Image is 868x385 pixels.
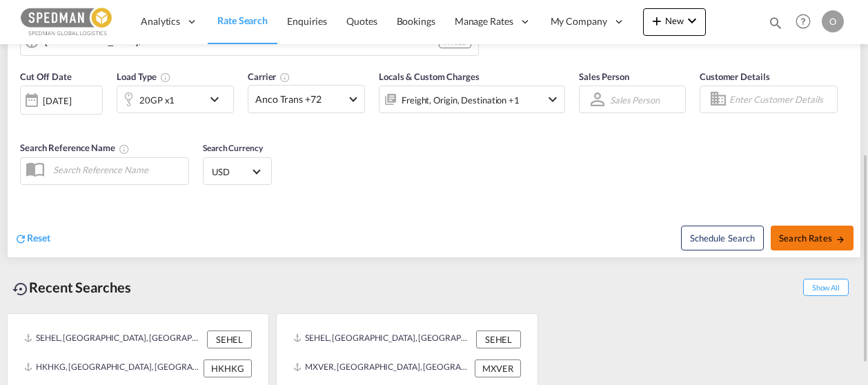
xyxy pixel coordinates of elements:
[649,12,665,29] md-icon: icon-plus 400-fg
[21,6,114,37] img: c12ca350ff1b11efb6b291369744d907.png
[293,359,471,377] div: MXVER, Veracruz, Mexico, Mexico & Central America, Americas
[476,330,521,348] div: SEHEL
[27,232,50,244] span: Reset
[379,86,565,113] div: Freight Origin Destination Factory Stuffingicon-chevron-down
[248,71,290,82] span: Carrier
[207,330,252,348] div: SEHEL
[20,113,30,132] md-datepicker: Select
[681,226,764,250] button: Note: By default Schedule search will only considerorigin ports, destination ports and cut off da...
[379,71,480,82] span: Locals & Custom Charges
[139,90,175,110] div: 20GP x1
[293,330,473,348] div: SEHEL, Helsingborg, Sweden, Northern Europe, Europe
[791,10,822,34] div: Help
[206,91,230,108] md-icon: icon-chevron-down
[217,14,268,26] span: Rate Search
[684,12,700,29] md-icon: icon-chevron-down
[43,95,71,107] div: [DATE]
[836,235,845,244] md-icon: icon-arrow-right
[544,91,561,108] md-icon: icon-chevron-down
[255,92,345,106] span: Anco Trans +72
[346,15,377,27] span: Quotes
[579,71,629,82] span: Sales Person
[20,142,130,153] span: Search Reference Name
[20,86,103,115] div: [DATE]
[14,231,50,246] div: icon-refreshReset
[791,10,815,33] span: Help
[475,359,521,377] div: MXVER
[46,159,188,180] input: Search Reference Name
[779,233,845,244] span: Search Rates
[210,161,264,181] md-select: Select Currency: $ USDUnited States Dollar
[402,90,520,110] div: Freight Origin Destination Factory Stuffing
[117,86,234,113] div: 20GP x1icon-chevron-down
[212,166,250,178] span: USD
[768,15,783,30] md-icon: icon-magnify
[455,14,513,28] span: Manage Rates
[287,15,327,27] span: Enquiries
[12,281,29,297] md-icon: icon-backup-restore
[397,15,435,27] span: Bookings
[822,10,844,32] div: O
[204,359,252,377] div: HKHKG
[803,279,849,296] span: Show All
[119,144,130,155] md-icon: Your search will be saved by the below given name
[729,89,833,110] input: Enter Customer Details
[20,71,72,82] span: Cut Off Date
[649,15,700,26] span: New
[117,71,171,82] span: Load Type
[24,330,204,348] div: SEHEL, Helsingborg, Sweden, Northern Europe, Europe
[141,14,180,28] span: Analytics
[14,233,27,245] md-icon: icon-refresh
[771,226,854,250] button: Search Ratesicon-arrow-right
[24,359,200,377] div: HKHKG, Hong Kong, Hong Kong, Greater China & Far East Asia, Asia Pacific
[609,90,661,110] md-select: Sales Person
[160,72,171,83] md-icon: icon-information-outline
[7,272,137,303] div: Recent Searches
[768,15,783,36] div: icon-magnify
[551,14,607,28] span: My Company
[279,72,290,83] md-icon: The selected Trucker/Carrierwill be displayed in the rate results If the rates are from another f...
[21,28,478,55] md-input-container: Cebu, PHCEB
[643,8,706,36] button: icon-plus 400-fgNewicon-chevron-down
[700,71,769,82] span: Customer Details
[203,143,263,153] span: Search Currency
